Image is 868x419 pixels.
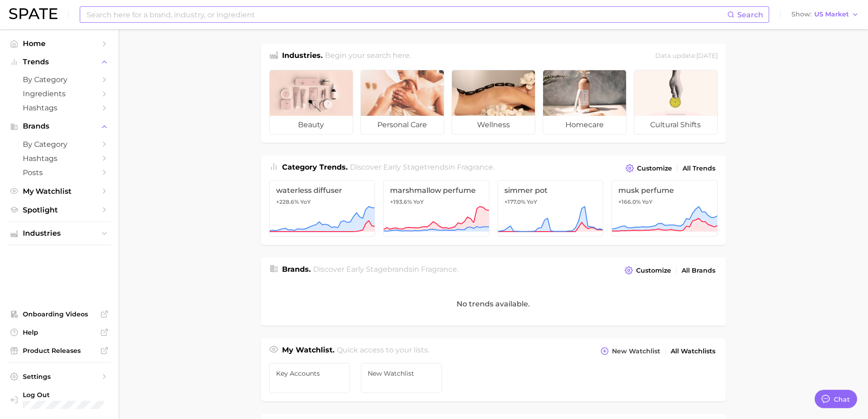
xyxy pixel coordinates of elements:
span: Home [23,39,96,48]
a: beauty [269,70,353,134]
span: Hashtags [23,103,96,112]
span: Customize [637,165,672,172]
span: fragrance [457,163,493,171]
span: YoY [642,198,652,206]
span: Brands . [282,265,311,274]
h1: My Watchlist. [282,345,334,357]
span: All Watchlists [671,347,715,355]
span: Onboarding Videos [23,310,96,318]
img: SPATE [9,8,57,19]
a: personal care [360,70,444,134]
button: Industries [7,227,111,240]
span: +228.6% [276,198,299,205]
span: Trends [23,58,96,66]
a: Onboarding Videos [7,307,111,321]
a: My Watchlist [7,184,111,198]
a: cultural shifts [634,70,718,134]
span: Show [791,12,812,17]
span: Help [23,328,96,336]
a: by Category [7,137,111,151]
span: simmer pot [504,186,597,195]
span: beauty [270,116,353,134]
span: US Market [814,12,849,17]
a: New Watchlist [361,363,442,393]
span: Discover Early Stage brands in . [313,265,458,274]
a: musk perfume+166.0% YoY [611,180,718,237]
span: cultural shifts [634,116,717,134]
a: homecare [543,70,627,134]
a: Settings [7,370,111,383]
a: Hashtags [7,101,111,115]
button: Customize [622,264,673,277]
span: waterless diffuser [276,186,369,195]
span: New Watchlist [368,370,435,377]
span: Settings [23,372,96,381]
a: Home [7,36,111,51]
span: Hashtags [23,154,96,163]
span: Product Releases [23,347,96,355]
h1: Industries. [282,50,323,62]
span: Search [737,10,763,19]
button: ShowUS Market [789,9,861,21]
button: Customize [623,162,674,175]
a: Spotlight [7,203,111,217]
a: Help [7,326,111,339]
span: All Brands [682,267,715,274]
a: Posts [7,166,111,180]
span: by Category [23,75,96,84]
div: Data update: [DATE] [655,50,718,62]
span: Brands [23,122,96,130]
span: by Category [23,140,96,149]
span: +177.0% [504,198,525,205]
a: simmer pot+177.0% YoY [498,180,604,237]
span: Spotlight [23,206,96,214]
span: Industries [23,229,96,238]
span: YoY [300,198,311,206]
span: musk perfume [618,186,711,195]
span: personal care [361,116,444,134]
span: Key Accounts [276,370,344,377]
span: Category Trends . [282,163,348,171]
span: New Watchlist [612,347,660,355]
div: No trends available. [261,282,726,326]
span: Log Out [23,391,116,399]
span: marshmallow perfume [390,186,483,195]
a: Ingredients [7,87,111,101]
span: +193.6% [390,198,412,205]
span: homecare [543,116,626,134]
span: Customize [636,267,671,274]
span: YoY [413,198,424,206]
a: Log out. Currently logged in with e-mail laura.epstein@givaudan.com. [7,388,111,412]
span: Discover Early Stage trends in . [350,163,494,171]
h2: Quick access to your lists. [337,345,429,357]
span: My Watchlist [23,187,96,196]
span: +166.0% [618,198,641,205]
a: Product Releases [7,344,111,357]
span: YoY [527,198,537,206]
h2: Begin your search here. [325,50,411,62]
button: Brands [7,119,111,133]
a: Hashtags [7,151,111,166]
span: Posts [23,168,96,177]
input: Search here for a brand, industry, or ingredient [86,7,727,22]
span: wellness [452,116,535,134]
span: fragrance [421,265,457,274]
a: All Trends [680,162,718,175]
a: waterless diffuser+228.6% YoY [269,180,375,237]
a: All Watchlists [668,345,718,357]
button: New Watchlist [598,345,662,357]
span: Ingredients [23,89,96,98]
a: Key Accounts [269,363,350,393]
a: wellness [452,70,535,134]
button: Trends [7,55,111,69]
a: marshmallow perfume+193.6% YoY [383,180,489,237]
a: All Brands [679,264,718,277]
span: All Trends [683,165,715,172]
a: by Category [7,72,111,87]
